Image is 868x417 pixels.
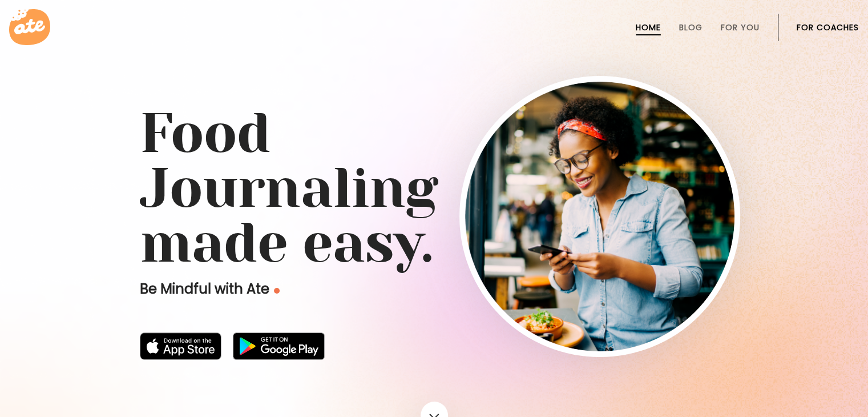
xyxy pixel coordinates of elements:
[636,23,661,32] a: Home
[797,23,859,32] a: For Coaches
[679,23,703,32] a: Blog
[721,23,760,32] a: For You
[233,332,325,360] img: badge-download-google.png
[140,106,729,271] h1: Food Journaling made easy.
[140,332,222,360] img: badge-download-apple.svg
[140,280,459,298] p: Be Mindful with Ate
[465,82,734,351] img: home-hero-img-rounded.png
